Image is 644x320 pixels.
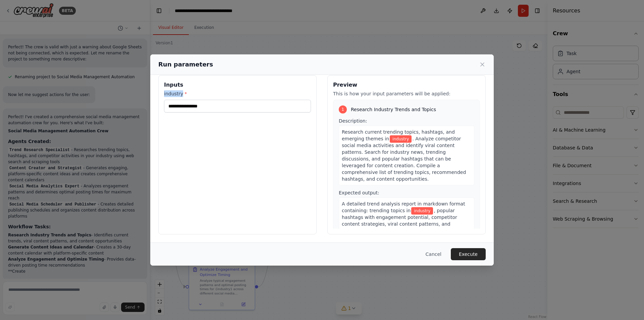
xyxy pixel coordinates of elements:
button: Cancel [420,248,447,260]
span: . Analyze competitor social media activities and identify viral content patterns. Search for indu... [342,136,466,182]
span: A detailed trend analysis report in markdown format containing: trending topics in [342,201,465,213]
span: Research Industry Trends and Topics [351,106,436,113]
h2: Run parameters [158,60,213,69]
h3: Preview [333,81,480,89]
p: This is how your input parameters will be applied: [333,90,480,97]
span: Research current trending topics, hashtags, and emerging themes in [342,129,455,141]
span: Variable: industry [411,207,433,215]
span: Description: [339,118,367,124]
span: Variable: industry [390,135,412,143]
div: 1 [339,105,347,113]
label: industry [164,90,311,97]
span: Expected output: [339,190,379,195]
button: Execute [451,248,486,260]
span: , popular hashtags with engagement potential, competitor content strategies, viral content patter... [342,208,457,240]
h3: Inputs [164,81,311,89]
